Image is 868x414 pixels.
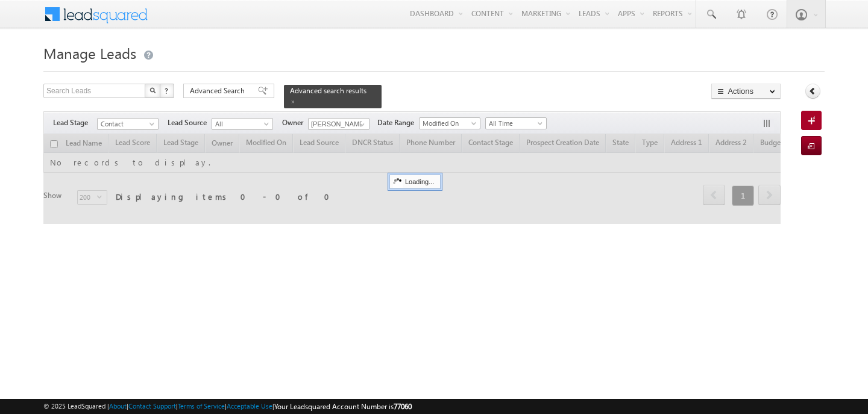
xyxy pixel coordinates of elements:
span: All [212,119,269,129]
span: Advanced Search [190,85,248,96]
span: ? [165,85,170,96]
a: About [109,402,127,410]
span: Your Leadsquared Account Number is [274,402,412,411]
button: ? [160,84,174,98]
span: 77060 [394,402,412,411]
a: Terms of Service [178,402,225,410]
span: All Time [486,118,543,129]
a: Modified On [419,117,480,129]
span: Contact [98,119,155,129]
a: Contact Support [128,402,176,410]
a: All Time [485,117,547,129]
a: All [212,118,273,130]
div: Loading... [389,175,441,189]
span: Modified On [420,118,477,129]
span: Lead Source [168,117,212,128]
button: Actions [711,84,781,99]
a: Show All Items [353,119,368,131]
span: Advanced search results [290,86,366,95]
span: Date Range [377,117,419,128]
a: Contact [97,118,159,130]
a: Acceptable Use [227,402,272,410]
span: Manage Leads [43,43,136,63]
input: Type to Search [308,118,370,130]
span: Owner [282,117,308,128]
span: Lead Stage [53,117,97,128]
span: © 2025 LeadSquared | | | | | [43,401,412,412]
img: Search [149,87,156,93]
